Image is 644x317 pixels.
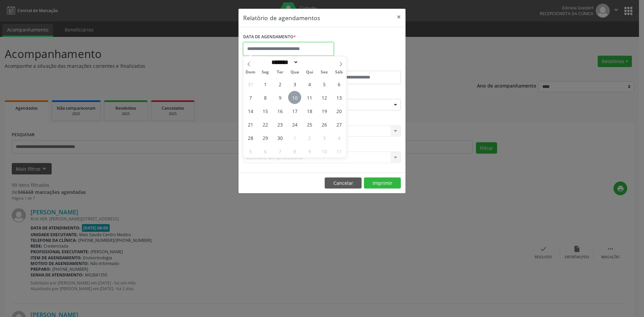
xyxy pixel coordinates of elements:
span: Outubro 6, 2025 [259,145,272,158]
span: Outubro 8, 2025 [288,145,301,158]
span: Setembro 3, 2025 [288,77,301,91]
button: Imprimir [364,177,401,189]
span: Setembro 18, 2025 [303,104,316,117]
span: Setembro 22, 2025 [259,118,272,131]
span: Setembro 1, 2025 [259,77,272,91]
span: Outubro 10, 2025 [318,145,331,158]
span: Setembro 21, 2025 [244,118,257,131]
span: Qua [287,70,302,74]
span: Outubro 9, 2025 [303,145,316,158]
label: DATA DE AGENDAMENTO [243,32,296,42]
span: Setembro 16, 2025 [273,104,286,117]
span: Outubro 4, 2025 [332,131,345,144]
span: Setembro 11, 2025 [303,91,316,104]
span: Setembro 30, 2025 [273,131,286,144]
span: Dom [243,70,258,74]
span: Setembro 15, 2025 [259,104,272,117]
span: Setembro 25, 2025 [303,118,316,131]
h5: Relatório de agendamentos [243,13,320,22]
span: Seg [258,70,273,74]
span: Setembro 10, 2025 [288,91,301,104]
span: Setembro 20, 2025 [332,104,345,117]
span: Setembro 13, 2025 [332,91,345,104]
span: Outubro 1, 2025 [288,131,301,144]
span: Setembro 7, 2025 [244,91,257,104]
span: Outubro 7, 2025 [273,145,286,158]
label: ATÉ [324,60,401,71]
span: Ter [273,70,287,74]
span: Setembro 6, 2025 [332,77,345,91]
input: Year [299,59,321,66]
span: Setembro 27, 2025 [332,118,345,131]
span: Setembro 9, 2025 [273,91,286,104]
span: Setembro 17, 2025 [288,104,301,117]
span: Setembro 12, 2025 [318,91,331,104]
span: Setembro 23, 2025 [273,118,286,131]
span: Outubro 11, 2025 [332,145,345,158]
span: Setembro 24, 2025 [288,118,301,131]
span: Outubro 2, 2025 [303,131,316,144]
span: Setembro 19, 2025 [318,104,331,117]
span: Setembro 26, 2025 [318,118,331,131]
button: Close [392,9,406,25]
span: Setembro 14, 2025 [244,104,257,117]
span: Outubro 3, 2025 [318,131,331,144]
button: Cancelar [325,177,362,189]
span: Sáb [332,70,346,74]
span: Sex [317,70,332,74]
span: Setembro 8, 2025 [259,91,272,104]
span: Agosto 31, 2025 [244,77,257,91]
select: Month [269,59,299,66]
span: Setembro 28, 2025 [244,131,257,144]
span: Setembro 2, 2025 [273,77,286,91]
span: Setembro 4, 2025 [303,77,316,91]
span: Setembro 5, 2025 [318,77,331,91]
span: Setembro 29, 2025 [259,131,272,144]
span: Qui [302,70,317,74]
span: Outubro 5, 2025 [244,145,257,158]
